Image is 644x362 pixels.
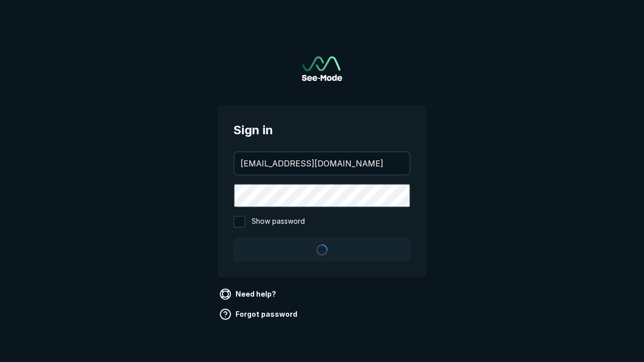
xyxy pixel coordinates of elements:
a: Need help? [217,286,280,302]
img: See-Mode Logo [302,56,342,81]
span: Show password [252,216,305,228]
input: your@email.com [234,152,410,174]
a: Forgot password [217,306,301,322]
a: Go to sign in [302,56,342,81]
span: Sign in [233,121,411,139]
